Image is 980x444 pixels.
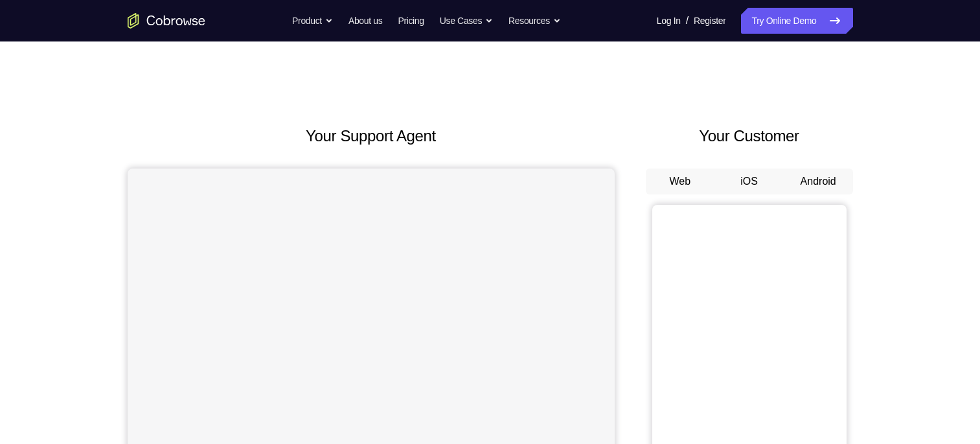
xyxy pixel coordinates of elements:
[741,8,852,34] a: Try Online Demo
[508,8,561,34] button: Resources
[128,13,205,29] a: Go to the home page
[694,8,725,34] a: Register
[128,124,615,148] h2: Your Support Agent
[646,169,715,194] button: Web
[657,8,681,34] a: Log In
[646,124,853,148] h2: Your Customer
[348,8,382,34] a: About us
[714,169,784,194] button: iOS
[784,169,853,194] button: Android
[440,8,493,34] button: Use Cases
[686,13,689,29] span: /
[292,8,333,34] button: Product
[398,8,424,34] a: Pricing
